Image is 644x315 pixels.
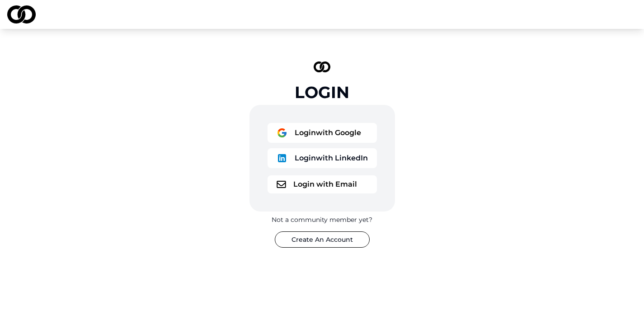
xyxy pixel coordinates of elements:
[272,215,372,224] div: Not a community member yet?
[7,5,36,24] img: logo
[277,153,287,164] img: logo
[314,61,331,72] img: logo
[277,127,287,138] img: logo
[268,148,377,168] button: logoLoginwith LinkedIn
[277,181,286,188] img: logo
[268,123,377,143] button: logoLoginwith Google
[295,83,349,101] div: Login
[268,175,377,193] button: logoLogin with Email
[275,231,370,248] button: Create An Account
